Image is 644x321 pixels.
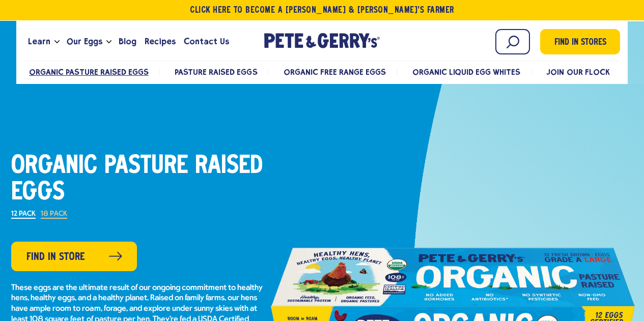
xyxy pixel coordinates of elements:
[26,249,85,265] span: Find in Store
[554,36,606,50] span: Find in Stores
[175,67,257,77] a: Pasture Raised Eggs
[184,35,229,48] span: Contact Us
[495,29,530,54] input: Search
[145,35,176,48] span: Recipes
[412,67,521,77] a: Organic Liquid Egg Whites
[24,28,54,55] a: Learn
[11,242,137,271] a: Find in Store
[63,28,106,55] a: Our Eggs
[115,28,141,55] a: Blog
[11,153,266,206] h1: Organic Pasture Raised Eggs
[180,28,233,55] a: Contact Us
[546,67,609,77] a: Join Our Flock
[284,67,386,77] a: Organic Free Range Eggs
[67,35,102,48] span: Our Eggs
[540,29,620,54] a: Find in Stores
[24,61,621,82] nav: desktop product menu
[54,40,60,44] button: Open the dropdown menu for Learn
[119,35,136,48] span: Blog
[106,40,111,44] button: Open the dropdown menu for Our Eggs
[11,211,36,219] label: 12 Pack
[141,28,180,55] a: Recipes
[41,211,67,219] label: 18 Pack
[28,35,50,48] span: Learn
[29,67,149,77] a: Organic Pasture Raised Eggs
